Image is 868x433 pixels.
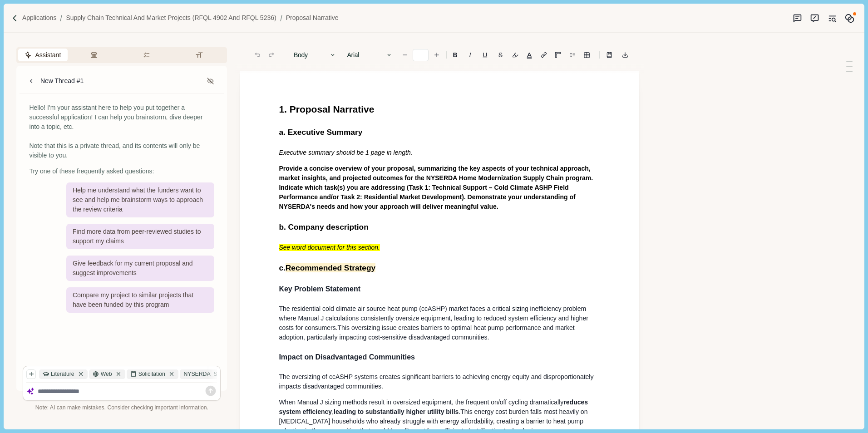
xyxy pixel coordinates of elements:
div: Try one of these frequently asked questions: [29,167,214,176]
b: B [453,52,458,58]
button: Line height [580,49,593,61]
div: NYSERDA_Supply ....docx [180,369,263,379]
span: Impact on Disadvantaged Communities [279,353,415,361]
a: Supply Chain Technical and Market Projects (RFQL 4902 and RFQL 5236) [66,13,276,23]
button: U [478,49,492,61]
span: Recommended Strategy [286,263,375,272]
span: a. Executive Summary [279,128,362,137]
span: This oversizing issue creates barriers to optimal heat pump performance and market adoption, part... [279,324,576,341]
button: Line height [538,49,550,61]
button: S [493,49,507,61]
div: Solicitation [127,369,178,379]
a: Applications [22,13,57,23]
span: c. [279,263,375,272]
button: I [464,49,476,61]
span: reduces system efficiency [279,399,590,415]
span: Key Problem Statement [279,285,360,293]
div: Literature [39,369,87,379]
button: Arial [342,49,397,61]
div: New Thread #1 [40,76,84,86]
div: Web [89,369,125,379]
s: S [498,52,503,58]
span: b. Company description [279,222,368,231]
div: Help me understand what the funders want to see and help me brainstorm ways to approach the revie... [66,182,214,217]
button: Line height [566,49,579,61]
span: See word document for this section. [279,244,380,251]
span: The residential cold climate air source heat pump (ccASHP) market faces a critical sizing ineffic... [279,305,590,331]
button: Line height [603,49,616,61]
span: When Manual J sizing methods result in oversized equipment, the frequent on/off cycling dramatically [279,399,563,406]
div: Find more data from peer-reviewed studies to support my claims [66,224,214,249]
div: Hello! I'm your assistant here to help you put together a successful application! I can help you ... [29,103,214,160]
div: Give feedback for my current proposal and suggest improvements [66,256,214,281]
img: Forward slash icon [11,14,19,22]
button: Redo [265,49,278,61]
button: Undo [251,49,264,61]
button: Decrease font size [399,49,411,61]
span: , [332,408,334,415]
span: Executive summary should be 1 page in length. [279,149,412,156]
div: Note: AI can make mistakes. Consider checking important information. [23,404,221,412]
img: Forward slash icon [56,14,66,22]
button: B [448,49,462,61]
button: Body [289,49,341,61]
i: I [469,52,471,58]
img: Forward slash icon [276,14,286,22]
span: Assistant [35,50,61,60]
span: leading to substantially higher utility bills [334,408,459,415]
span: The oversizing of ccASHP systems creates significant barriers to achieving energy equity and disp... [279,373,595,390]
u: U [483,52,487,58]
span: Provide a concise overview of your proposal, summarizing the key aspects of your technical approa... [279,165,595,210]
button: Export to docx [619,49,631,61]
button: Adjust margins [552,49,564,61]
button: Increase font size [430,49,443,61]
a: Proposal Narrative [286,13,339,23]
span: 1. Proposal Narrative [279,104,374,114]
span: . [459,408,460,415]
div: Compare my project to similar projects that have been funded by this program [66,287,214,313]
